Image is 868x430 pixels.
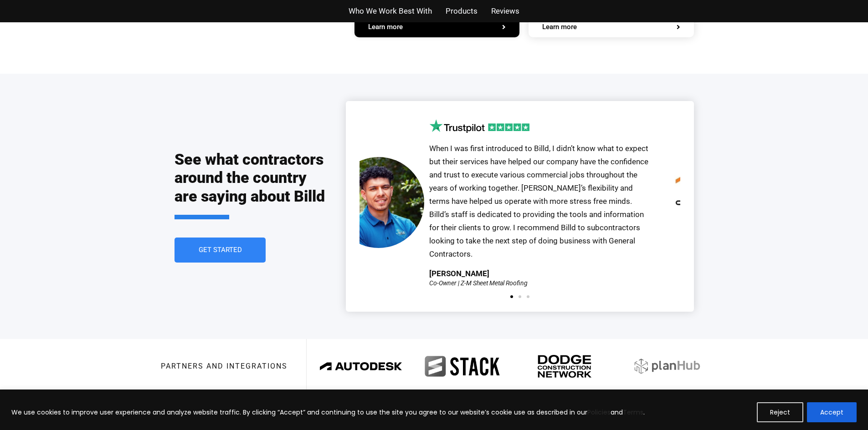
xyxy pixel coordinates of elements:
a: Reviews [491,5,519,18]
span: Go to slide 1 [510,295,513,298]
a: Get Started [175,238,266,263]
div: [PERSON_NAME] [429,270,489,278]
a: Who We Work Best With [349,5,432,18]
h2: See what contractors around the country are saying about Billd [175,150,328,219]
p: We use cookies to improve user experience and analyze website traffic. By clicking “Accept” and c... [11,407,645,418]
button: Accept [807,402,857,422]
a: Policies [587,408,611,417]
span: Learn more [368,24,403,30]
span: Learn more [542,24,577,30]
span: Get Started [198,247,241,253]
a: Terms [623,408,643,417]
a: Products [446,5,478,18]
h3: Partners and integrations [161,363,288,370]
span: When I was first introduced to Billd, I didn’t know what to expect but their services have helped... [429,144,648,258]
span: Go to slide 2 [519,295,521,298]
a: Learn more [368,24,506,30]
button: Reject [757,402,803,422]
a: Learn more [542,24,680,30]
span: Go to slide 3 [527,295,529,298]
div: 1 / 3 [333,119,654,286]
div: Co-Owner | Z-M Sheet Metal Roofing [429,280,528,286]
